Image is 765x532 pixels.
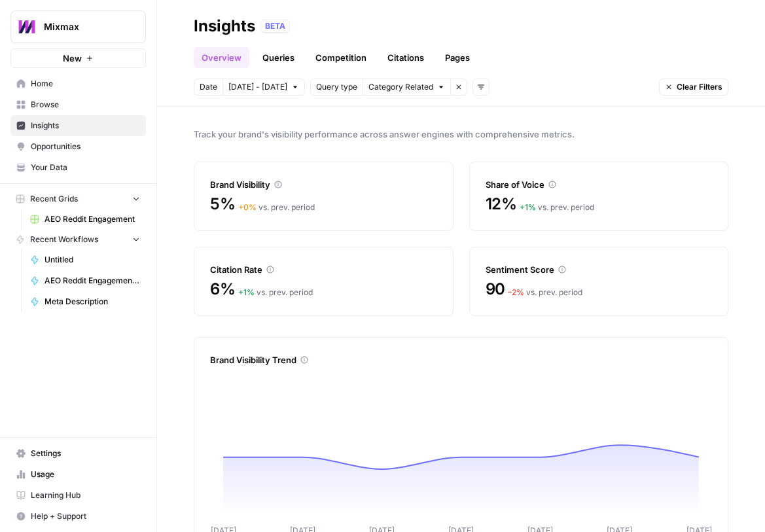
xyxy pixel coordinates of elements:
[31,141,140,152] span: Opportunities
[10,443,146,464] a: Settings
[308,47,374,68] a: Competition
[10,48,146,68] button: New
[194,47,249,68] a: Overview
[10,189,146,209] button: Recent Grids
[10,136,146,157] a: Opportunities
[677,81,722,93] span: Clear Filters
[24,209,146,230] a: AEO Reddit Engagement
[520,202,536,212] span: + 1 %
[228,81,287,93] span: [DATE] - [DATE]
[210,353,712,366] div: Brand Visibility Trend
[486,279,506,300] span: 90
[31,510,140,522] span: Help + Support
[31,162,140,173] span: Your Data
[63,52,82,65] span: New
[260,20,290,33] div: BETA
[486,178,713,191] div: Share of Voice
[44,296,140,308] span: Meta Description
[10,485,146,506] a: Learning Hub
[210,263,437,276] div: Citation Rate
[316,81,357,93] span: Query type
[486,263,713,276] div: Sentiment Score
[31,120,140,132] span: Insights
[31,99,140,111] span: Browse
[238,202,315,213] div: vs. prev. period
[31,469,140,480] span: Usage
[44,20,123,33] span: Mixmax
[10,115,146,136] a: Insights
[194,16,255,37] div: Insights
[437,47,478,68] a: Pages
[44,275,140,287] span: AEO Reddit Engagement - Fork
[659,79,728,96] button: Clear Filters
[210,178,437,191] div: Brand Visibility
[255,47,302,68] a: Queries
[508,287,582,298] div: vs. prev. period
[222,79,305,96] button: [DATE] - [DATE]
[24,291,146,312] a: Meta Description
[44,213,140,225] span: AEO Reddit Engagement
[486,194,517,215] span: 12%
[200,81,217,93] span: Date
[24,270,146,291] a: AEO Reddit Engagement - Fork
[31,78,140,90] span: Home
[30,193,78,205] span: Recent Grids
[238,287,313,298] div: vs. prev. period
[238,287,255,297] span: + 1 %
[194,128,728,141] span: Track your brand's visibility performance across answer engines with comprehensive metrics.
[15,15,39,39] img: Mixmax Logo
[10,464,146,485] a: Usage
[508,287,524,297] span: – 2 %
[238,202,257,212] span: + 0 %
[30,234,98,245] span: Recent Workflows
[44,254,140,266] span: Untitled
[10,157,146,178] a: Your Data
[210,279,236,300] span: 6%
[210,194,236,215] span: 5%
[368,81,433,93] span: Category Related
[363,79,450,96] button: Category Related
[10,94,146,115] a: Browse
[10,230,146,249] button: Recent Workflows
[10,73,146,94] a: Home
[520,202,594,213] div: vs. prev. period
[10,10,146,43] button: Workspace: Mixmax
[380,47,432,68] a: Citations
[31,448,140,459] span: Settings
[31,489,140,501] span: Learning Hub
[24,249,146,270] a: Untitled
[10,506,146,527] button: Help + Support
